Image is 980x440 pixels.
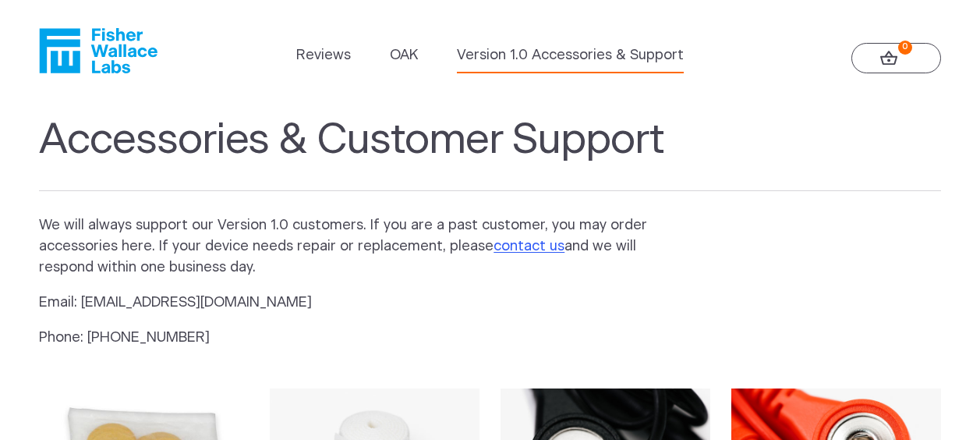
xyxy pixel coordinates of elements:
[296,45,351,66] a: Reviews
[457,45,684,66] a: Version 1.0 Accessories & Support
[494,240,564,254] a: contact us
[39,328,675,349] p: Phone: [PHONE_NUMBER]
[851,43,941,73] a: 0
[39,115,940,191] h1: Accessories & Customer Support
[390,45,418,66] a: OAK
[39,293,675,314] p: Email: [EMAIL_ADDRESS][DOMAIN_NAME]
[39,28,157,73] a: Fisher Wallace
[898,41,912,55] strong: 0
[39,215,675,279] p: We will always support our Version 1.0 customers. If you are a past customer, you may order acces...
